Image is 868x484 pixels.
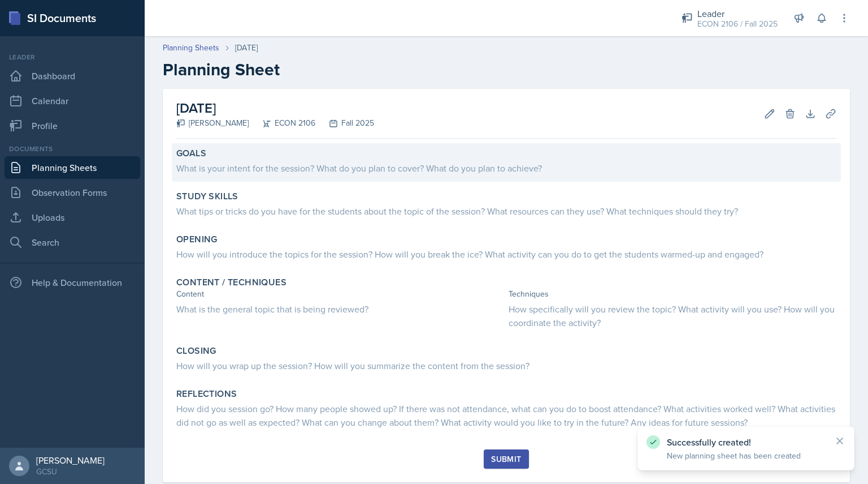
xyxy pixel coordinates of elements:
[36,455,105,466] div: [PERSON_NAME]
[5,156,140,179] a: Planning Sheets
[5,144,140,154] div: Documents
[36,466,105,477] div: GCSU
[667,436,825,448] p: Successfully created!
[5,206,140,229] a: Uploads
[5,181,140,204] a: Observation Forms
[176,234,218,245] label: Opening
[235,42,258,54] div: [DATE]
[697,7,778,20] div: Leader
[176,277,287,288] label: Content / Techniques
[5,89,140,112] a: Calendar
[176,98,374,118] h2: [DATE]
[697,18,778,30] div: ECON 2106 / Fall 2025
[176,148,206,159] label: Goals
[667,450,825,461] p: New planning sheet has been created
[176,247,836,261] div: How will you introduce the topics for the session? How will you break the ice? What activity can ...
[5,65,140,87] a: Dashboard
[176,359,836,372] div: How will you wrap up the session? How will you summarize the content from the session?
[176,388,237,400] label: Reflections
[176,288,504,300] div: Content
[163,42,219,54] a: Planning Sheets
[176,191,238,202] label: Study Skills
[315,117,374,129] div: Fall 2025
[176,204,836,218] div: What tips or tricks do you have for the students about the topic of the session? What resources c...
[249,117,315,129] div: ECON 2106
[5,52,140,62] div: Leader
[176,402,836,429] div: How did you session go? How many people showed up? If there was not attendance, what can you do t...
[163,59,850,80] h2: Planning Sheet
[5,271,140,294] div: Help & Documentation
[491,455,521,464] div: Submit
[176,345,216,357] label: Closing
[176,302,504,316] div: What is the general topic that is being reviewed?
[509,288,836,300] div: Techniques
[484,449,528,469] button: Submit
[5,114,140,137] a: Profile
[5,231,140,254] a: Search
[509,302,836,329] div: How specifically will you review the topic? What activity will you use? How will you coordinate t...
[176,117,249,129] div: [PERSON_NAME]
[176,161,836,175] div: What is your intent for the session? What do you plan to cover? What do you plan to achieve?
